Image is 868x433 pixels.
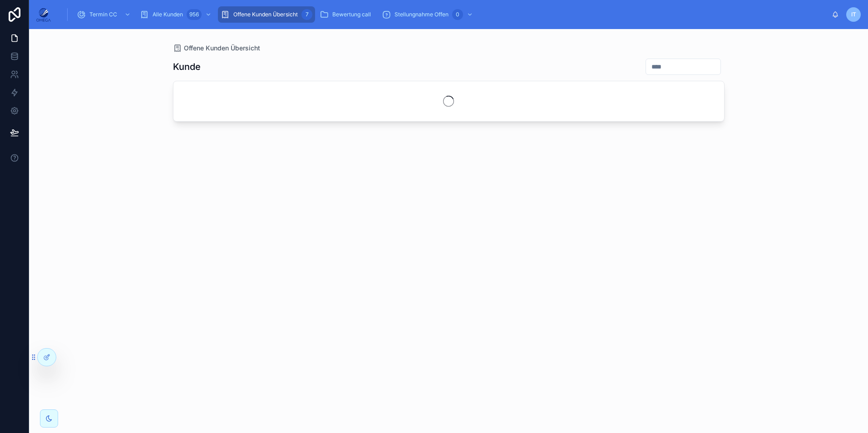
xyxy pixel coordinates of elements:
[173,60,201,73] h1: Kunde
[58,5,832,25] div: scrollable content
[317,6,377,23] a: Bewertung call
[395,11,449,18] span: Stellungnahme Offen
[851,11,856,18] span: IT
[379,6,478,23] a: Stellungnahme Offen0
[301,9,312,20] div: 7
[89,11,117,18] span: Termin CC
[187,9,202,20] div: 956
[74,6,135,23] a: Termin CC
[452,9,463,20] div: 0
[36,7,51,22] img: App logo
[184,44,260,53] span: Offene Kunden Übersicht
[173,44,260,53] a: Offene Kunden Übersicht
[233,11,298,18] span: Offene Kunden Übersicht
[137,6,216,23] a: Alle Kunden956
[153,11,183,18] span: Alle Kunden
[218,6,315,23] a: Offene Kunden Übersicht7
[332,11,371,18] span: Bewertung call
